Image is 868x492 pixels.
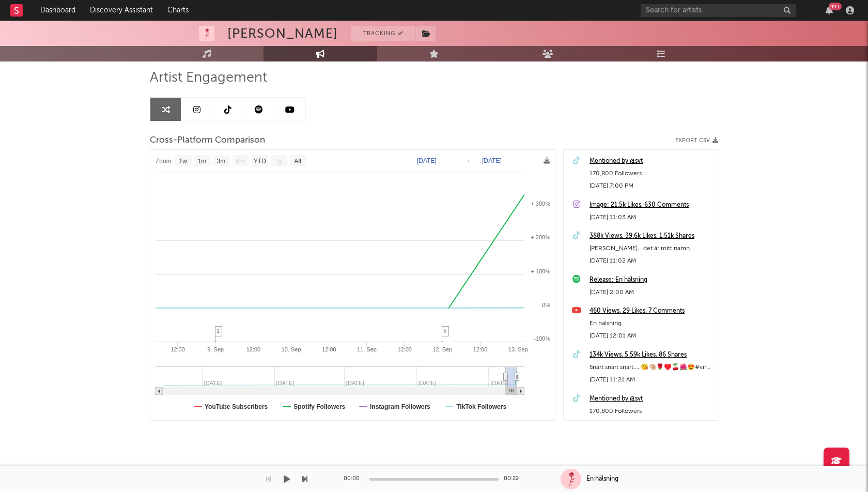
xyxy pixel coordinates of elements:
text: + 100% [531,268,550,274]
div: 00:22 [504,473,524,485]
button: Export CSV [675,137,718,144]
text: 12:00 [322,346,336,352]
div: [PERSON_NAME] [227,26,338,41]
text: 1y [275,158,282,165]
text: 13. Sep [508,346,528,352]
div: [DATE] 2:00 AM [590,286,712,299]
button: Tracking [351,26,415,41]
span: 1 [216,328,220,334]
div: En hälsning [586,474,618,484]
text: → [464,157,471,164]
text: 9. Sep [207,346,224,352]
div: En hälsning [590,317,712,330]
text: 3m [217,158,226,165]
div: [DATE] 11:03 AM [590,211,712,224]
text: 12:00 [473,346,488,352]
div: Snart snart snart…..😘🤏🏼🌹♥️🍒🌺😍#viral #fördig #musik #foryou [590,361,712,374]
a: Image: 21.5k Likes, 630 Comments [590,199,712,211]
text: 1w [179,158,188,165]
text: 11. Sep [357,346,377,352]
text: 10. Sep [282,346,301,352]
a: Mentioned by @svt [590,155,712,167]
text: TikTok Followers [456,403,506,410]
span: Artist Engagement [150,72,267,84]
a: Mentioned by @svt [590,393,712,405]
text: [DATE] [417,157,437,164]
a: Release: En hälsning [590,274,712,286]
text: YouTube Subscribers [205,403,268,410]
text: 0% [542,302,550,308]
div: 170,800 Followers [590,167,712,180]
input: Search for artists [641,4,796,17]
a: 388k Views, 39.6k Likes, 1.51k Shares [590,230,712,242]
div: [DATE] 12:01 AM [590,330,712,342]
text: + 300% [531,201,550,207]
text: 12:00 [397,346,412,352]
text: Zoom [156,158,172,165]
text: 6m [236,158,245,165]
div: [PERSON_NAME]… det är mitt namn. [590,242,712,255]
span: Cross-Platform Comparison [150,134,265,147]
text: Instagram Followers [370,403,430,410]
text: -100% [534,335,550,342]
div: 170,800 Followers [590,405,712,418]
span: 5 [443,328,446,334]
div: 99 + [829,3,842,10]
text: 12:00 [171,346,185,352]
a: 460 Views, 29 Likes, 7 Comments [590,305,712,317]
text: + 200% [531,234,550,240]
text: All [294,158,301,165]
text: 1m [198,158,207,165]
button: 99+ [826,6,833,14]
text: YTD [254,158,266,165]
div: [DATE] 11:02 AM [590,255,712,267]
text: 12:00 [246,346,261,352]
div: [DATE] 7:00 PM [590,418,712,430]
text: Spotify Followers [293,403,345,410]
text: 12. Sep [432,346,452,352]
text: [DATE] [482,157,502,164]
div: [DATE] 11:21 AM [590,374,712,386]
div: 00:00 [344,473,364,485]
div: [DATE] 7:00 PM [590,180,712,192]
a: 134k Views, 5.59k Likes, 86 Shares [590,349,712,361]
